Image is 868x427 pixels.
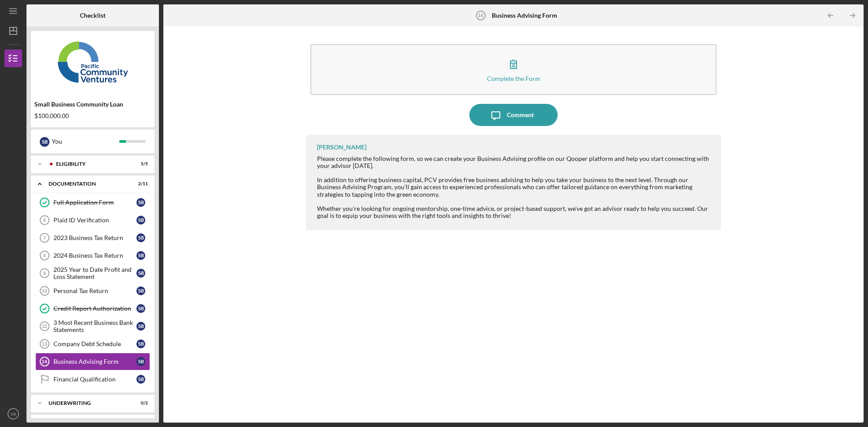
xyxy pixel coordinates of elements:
div: S B [136,198,145,207]
div: Financial Qualification [53,376,136,383]
div: 2025 Year to Date Profit and Loss Statement [53,266,136,280]
tspan: 10 [42,288,47,294]
div: Company Debt Schedule [53,340,136,347]
a: Full Application FormSB [35,194,150,211]
tspan: 7 [43,235,46,240]
div: Small Business Community Loan [34,101,151,108]
tspan: 6 [43,217,46,223]
div: Credit Report Authorization [53,305,136,312]
div: [PERSON_NAME] [317,144,366,151]
a: 72023 Business Tax ReturnSB [35,229,150,247]
div: Business Advising Form [53,358,136,365]
tspan: 14 [478,13,483,18]
div: 2 / 11 [132,181,148,187]
div: S B [136,322,145,331]
div: Full Application Form [53,199,136,206]
b: Checklist [80,12,106,19]
div: Complete the Form [487,75,540,82]
tspan: 13 [42,341,47,347]
a: 123 Most Recent Business Bank StatementsSB [35,317,150,335]
img: Product logo [31,35,155,88]
a: 92025 Year to Date Profit and Loss StatementSB [35,264,150,282]
button: Complete the Form [310,44,717,95]
a: 82024 Business Tax ReturnSB [35,247,150,264]
div: S B [136,286,145,295]
div: 2023 Business Tax Return [53,234,136,241]
div: In addition to offering business capital, PCV provides free business advising to help you take yo... [317,176,712,198]
div: Comment [507,104,534,126]
div: Documentation [49,181,126,187]
div: S B [40,137,49,147]
div: S B [136,216,145,225]
b: Business Advising Form [492,12,557,19]
div: Eligibility [56,161,126,167]
a: 6Plaid ID VerificationSB [35,211,150,229]
div: Plaid ID Verification [53,217,136,224]
div: S B [136,339,145,348]
tspan: 14 [42,359,47,364]
div: Please complete the following form, so we can create your Business Advising profile on our Qooper... [317,155,712,169]
a: Financial QualificationSB [35,370,150,388]
div: 2024 Business Tax Return [53,252,136,259]
div: You [52,134,119,149]
tspan: 12 [42,324,47,329]
a: 13Company Debt ScheduleSB [35,335,150,353]
div: S B [136,357,145,366]
div: $100,000.00 [34,112,151,119]
div: Personal Tax Return [53,287,136,294]
a: 10Personal Tax ReturnSB [35,282,150,300]
div: 3 Most Recent Business Bank Statements [53,319,136,333]
text: SB [11,412,16,416]
div: Whether you're looking for ongoing mentorship, one-time advice, or project-based support, we’ve g... [317,205,712,219]
div: S B [136,251,145,260]
a: Credit Report AuthorizationSB [35,300,150,317]
a: 14Business Advising FormSB [35,353,150,370]
tspan: 9 [43,271,46,276]
button: SB [4,405,22,423]
div: Underwriting [49,400,126,406]
tspan: 8 [43,253,46,258]
div: 5 / 5 [132,161,148,167]
button: Comment [469,104,558,126]
div: 0 / 2 [132,400,148,406]
div: S B [136,233,145,242]
div: S B [136,375,145,384]
div: S B [136,269,145,278]
div: S B [136,304,145,313]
